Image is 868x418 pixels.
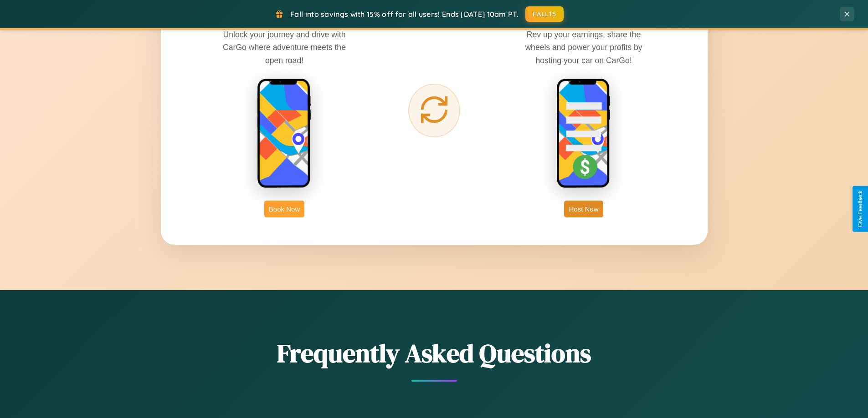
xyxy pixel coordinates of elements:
button: Book Now [264,201,304,217]
p: Unlock your journey and drive with CarGo where adventure meets the open road! [216,28,353,66]
img: host phone [556,78,611,189]
span: Fall into savings with 15% off for all users! Ends [DATE] 10am PT. [290,10,519,19]
p: Rev up your earnings, share the wheels and power your profits by hosting your car on CarGo! [515,28,652,66]
div: Give Feedback [857,191,863,227]
h2: Frequently Asked Questions [161,336,708,371]
img: rent phone [257,78,312,189]
button: FALL15 [525,6,564,22]
button: Host Now [564,201,603,217]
